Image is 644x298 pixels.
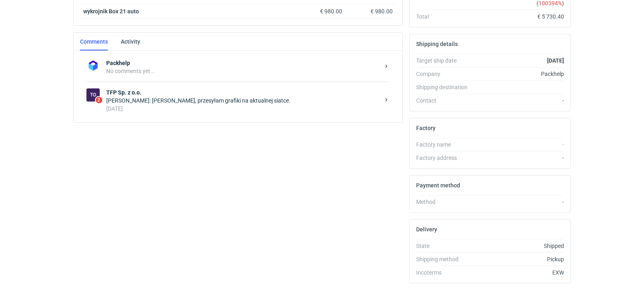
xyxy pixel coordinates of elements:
[416,198,475,206] div: Method
[416,141,475,149] div: Factory name
[416,269,475,277] div: Incoterms
[80,33,108,50] a: Comments
[106,97,380,105] div: [PERSON_NAME]: [PERSON_NAME], przesyłam grafiki na aktualnej siatce.
[121,33,140,50] a: Activity
[349,7,393,15] div: € 980.00
[475,154,564,162] div: -
[416,70,475,78] div: Company
[475,255,564,263] div: Pickup
[475,13,564,21] div: € 5 730.40
[416,125,436,131] h2: Factory
[416,242,475,250] div: State
[547,57,564,64] strong: [DATE]
[106,105,380,113] div: [DATE]
[416,226,437,233] h2: Delivery
[106,88,380,97] strong: TFP Sp. z o.o.
[475,269,564,277] div: EXW
[106,67,380,75] div: No comments yet...
[86,88,100,102] figcaption: To
[96,97,102,103] span: 2
[416,57,475,65] div: Target ship date
[416,13,475,21] div: Total
[416,255,475,263] div: Shipping method
[475,70,564,78] div: Packhelp
[475,97,564,105] div: -
[475,141,564,149] div: -
[83,8,139,15] strong: wykrojnik Box 21 auto
[416,154,475,162] div: Factory address
[308,7,342,15] div: € 980.00
[416,83,475,91] div: Shipping destination
[86,88,100,102] div: TFP Sp. z o.o.
[86,59,100,72] img: Packhelp
[416,41,458,47] h2: Shipping details
[106,59,380,67] strong: Packhelp
[475,198,564,206] div: -
[416,97,475,105] div: Contact
[416,182,460,189] h2: Payment method
[475,242,564,250] div: Shipped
